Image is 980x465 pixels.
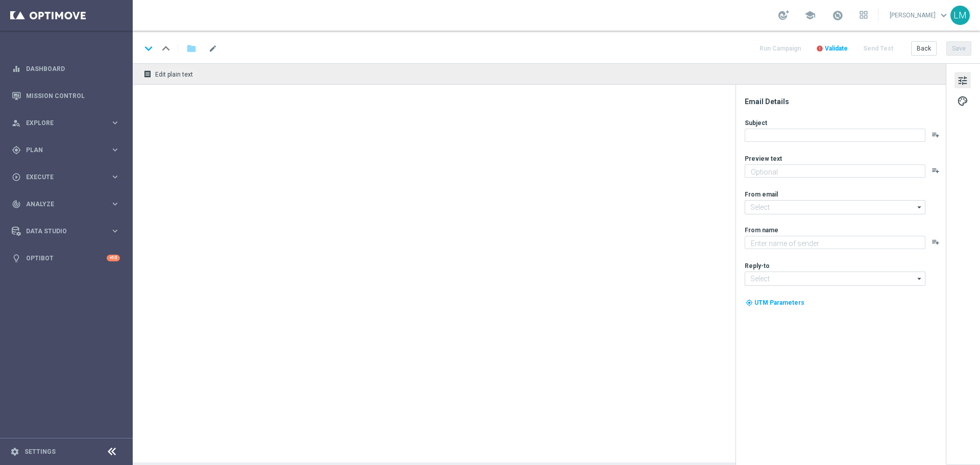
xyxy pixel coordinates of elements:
[932,238,940,246] button: playlist_add
[815,42,849,56] button: error Validate
[12,145,21,155] i: gps_fixed
[141,67,198,81] button: receipt Edit plain text
[26,228,110,234] span: Data Studio
[110,199,120,209] i: keyboard_arrow_right
[745,190,778,199] label: From email
[957,94,968,108] span: palette
[143,70,152,78] i: receipt
[12,200,110,209] div: Analyze
[110,172,120,182] i: keyboard_arrow_right
[12,55,120,82] div: Dashboard
[816,45,823,52] i: error
[10,447,19,456] i: settings
[155,71,193,78] span: Edit plain text
[12,227,110,236] div: Data Studio
[954,72,971,88] button: tune
[12,64,21,74] i: equalizer
[915,201,925,214] i: arrow_drop_down
[746,299,753,306] i: my_location
[26,82,120,109] a: Mission Control
[745,97,945,106] div: Email Details
[938,10,949,21] span: keyboard_arrow_down
[745,226,778,234] label: From name
[745,200,925,214] input: Select
[11,200,120,208] button: track_changes Analyze keyboard_arrow_right
[12,254,21,263] i: lightbulb
[12,82,120,109] div: Mission Control
[915,272,925,285] i: arrow_drop_down
[26,55,120,82] a: Dashboard
[12,145,110,155] div: Plan
[957,74,968,87] span: tune
[825,45,848,52] span: Validate
[26,174,110,180] span: Execute
[889,8,950,23] a: [PERSON_NAME]keyboard_arrow_down
[954,92,971,109] button: palette
[26,147,110,153] span: Plan
[141,41,156,56] i: keyboard_arrow_down
[911,41,937,56] button: Back
[26,120,110,126] span: Explore
[12,118,21,128] i: person_search
[804,10,816,21] span: school
[745,155,782,163] label: Preview text
[12,118,110,128] div: Explore
[208,44,217,53] span: mode_edit
[11,65,120,73] button: equalizer Dashboard
[107,255,120,261] div: +10
[12,200,21,209] i: track_changes
[11,254,120,262] button: lightbulb Optibot +10
[745,262,770,270] label: Reply-to
[932,131,940,139] button: playlist_add
[185,40,198,57] button: folder
[11,146,120,154] button: gps_fixed Plan keyboard_arrow_right
[745,272,925,286] input: Select
[12,173,21,182] i: play_circle_outline
[11,173,120,181] button: play_circle_outline Execute keyboard_arrow_right
[745,119,767,127] label: Subject
[186,42,197,55] i: folder
[745,297,805,308] button: my_location UTM Parameters
[11,92,120,100] button: Mission Control
[110,226,120,236] i: keyboard_arrow_right
[26,201,110,207] span: Analyze
[12,173,110,182] div: Execute
[946,41,971,56] button: Save
[11,119,120,127] button: person_search Explore keyboard_arrow_right
[26,244,107,272] a: Optibot
[24,449,56,455] a: Settings
[932,166,940,175] button: playlist_add
[110,118,120,128] i: keyboard_arrow_right
[11,227,120,235] button: Data Studio keyboard_arrow_right
[12,244,120,272] div: Optibot
[950,6,970,25] div: LM
[110,145,120,155] i: keyboard_arrow_right
[754,299,804,306] span: UTM Parameters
